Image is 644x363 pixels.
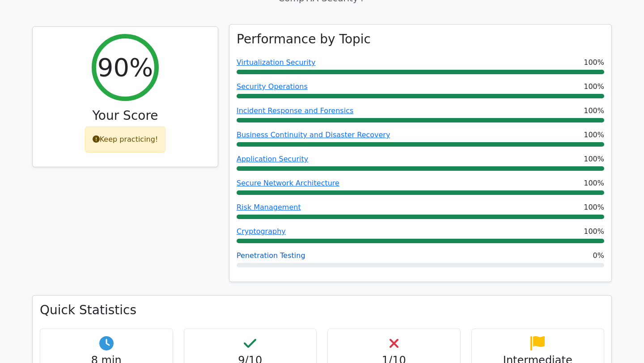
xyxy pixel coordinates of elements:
a: Penetration Testing [237,251,305,260]
h2: 90% [97,52,153,82]
a: Incident Response and Forensics [237,106,353,115]
div: Keep practicing! [85,127,166,152]
span: 100% [584,106,604,116]
a: Risk Management [237,203,301,211]
a: Cryptography [237,227,286,236]
h3: Your Score [40,108,211,123]
span: 100% [584,202,604,213]
h3: Quick Statistics [40,303,604,318]
span: 100% [584,81,604,92]
span: 0% [593,250,604,261]
a: Security Operations [237,82,308,91]
a: Secure Network Architecture [237,179,339,187]
span: 100% [584,57,604,68]
span: 100% [584,178,604,189]
h3: Performance by Topic [237,32,371,47]
a: Virtualization Security [237,58,315,67]
a: Application Security [237,155,308,163]
span: 100% [584,130,604,140]
a: Business Continuity and Disaster Recovery [237,131,390,139]
span: 100% [584,154,604,165]
span: 100% [584,226,604,237]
